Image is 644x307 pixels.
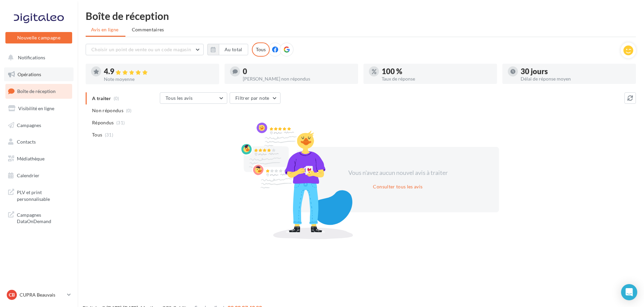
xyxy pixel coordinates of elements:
[9,291,15,298] span: CB
[4,101,74,116] a: Visibilité en ligne
[4,152,74,166] a: Médiathèque
[17,210,69,225] span: Campagnes DataOnDemand
[4,84,74,98] a: Boîte de réception
[4,135,74,149] a: Contacts
[17,88,56,94] span: Boîte de réception
[18,105,54,111] span: Visibilité en ligne
[92,107,123,114] span: Non répondus
[243,76,353,81] div: [PERSON_NAME] non répondus
[116,120,125,125] span: (31)
[4,168,74,183] a: Calendrier
[207,44,248,55] button: Au total
[4,208,74,227] a: Campagnes DataOnDemand
[92,119,114,126] span: Répondus
[132,26,164,33] span: Commentaires
[86,44,204,55] button: Choisir un point de vente ou un code magasin
[160,92,227,104] button: Tous les avis
[86,11,636,21] div: Boîte de réception
[219,44,248,55] button: Au total
[166,95,193,101] span: Tous les avis
[521,68,631,75] div: 30 jours
[91,47,191,52] span: Choisir un point de vente ou un code magasin
[252,42,270,57] div: Tous
[243,68,353,75] div: 0
[382,76,492,81] div: Taux de réponse
[4,67,74,82] a: Opérations
[104,68,214,75] div: 4.9
[18,71,41,77] span: Opérations
[17,122,41,128] span: Campagnes
[4,118,74,132] a: Campagnes
[20,291,64,298] p: CUPRA Beauvais
[17,156,45,161] span: Médiathèque
[5,32,72,43] button: Nouvelle campagne
[92,131,102,138] span: Tous
[104,77,214,82] div: Note moyenne
[17,188,69,202] span: PLV et print personnalisable
[105,132,113,137] span: (31)
[521,76,631,81] div: Délai de réponse moyen
[5,288,72,301] a: CB CUPRA Beauvais
[17,139,36,145] span: Contacts
[18,55,45,60] span: Notifications
[621,284,637,300] div: Open Intercom Messenger
[230,92,281,104] button: Filtrer par note
[370,183,425,191] button: Consulter tous les avis
[4,51,71,65] button: Notifications
[382,68,492,75] div: 100 %
[340,168,456,177] div: Vous n'avez aucun nouvel avis à traiter
[4,185,74,205] a: PLV et print personnalisable
[126,108,132,113] span: (0)
[17,173,39,178] span: Calendrier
